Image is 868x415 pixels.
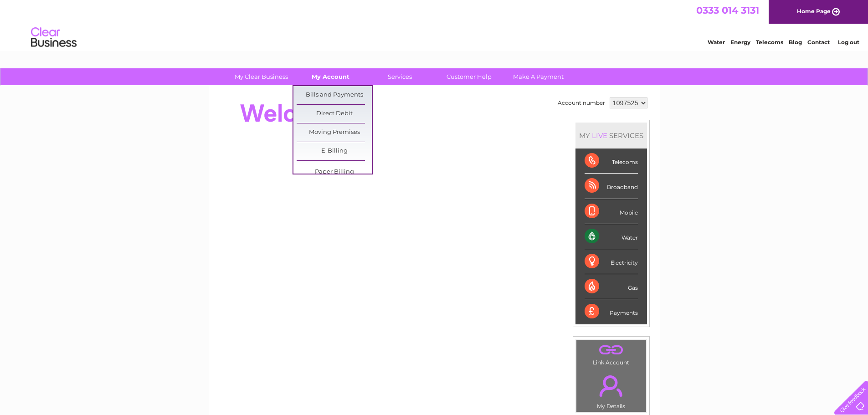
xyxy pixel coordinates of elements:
[789,39,802,46] a: Blog
[297,142,372,160] a: E-Billing
[579,370,644,402] a: .
[696,5,759,16] a: 0333 014 3131
[756,39,783,46] a: Telecoms
[555,95,607,111] td: Account number
[708,39,725,46] a: Water
[219,5,650,44] div: Clear Business is a trading name of Verastar Limited (registered in [GEOGRAPHIC_DATA] No. 3667643...
[293,68,368,85] a: My Account
[585,299,638,324] div: Payments
[362,68,437,85] a: Services
[585,224,638,249] div: Water
[224,68,299,85] a: My Clear Business
[297,86,372,104] a: Bills and Payments
[501,68,576,85] a: Make A Payment
[585,199,638,224] div: Mobile
[590,131,609,140] div: LIVE
[297,163,372,181] a: Paper Billing
[585,249,638,274] div: Electricity
[297,105,372,123] a: Direct Debit
[431,68,507,85] a: Customer Help
[585,274,638,299] div: Gas
[297,123,372,142] a: Moving Premises
[730,39,750,46] a: Energy
[585,174,638,199] div: Broadband
[31,24,77,51] img: logo.png
[576,368,647,412] td: My Details
[575,123,647,149] div: MY SERVICES
[807,39,830,46] a: Contact
[576,339,647,368] td: Link Account
[579,342,644,358] a: .
[838,39,859,46] a: Log out
[585,149,638,174] div: Telecoms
